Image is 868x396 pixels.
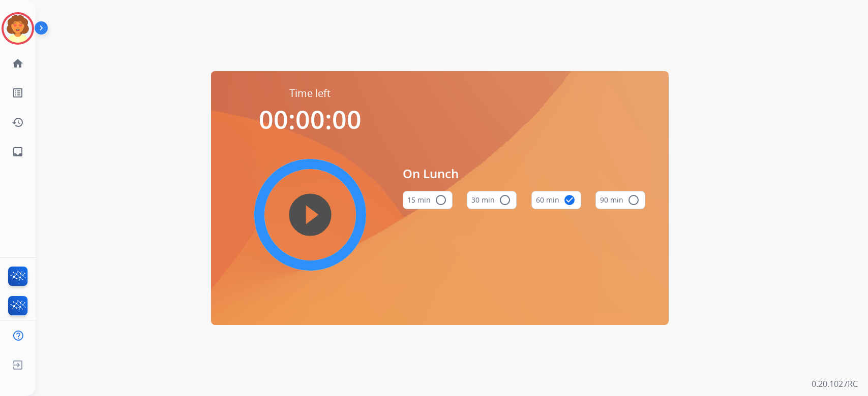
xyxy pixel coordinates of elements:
[403,191,453,209] button: 15 min
[595,191,645,209] button: 90 min
[12,87,24,99] mat-icon: list_alt
[12,57,24,70] mat-icon: home
[304,209,316,221] mat-icon: play_circle_filled
[4,14,32,43] img: avatar
[12,116,24,128] mat-icon: history
[12,146,24,158] mat-icon: inbox
[531,191,581,209] button: 60 min
[812,378,858,390] p: 0.20.1027RC
[467,191,517,209] button: 30 min
[259,102,362,137] span: 00:00:00
[403,164,646,183] span: On Lunch
[499,194,511,206] mat-icon: radio_button_unchecked
[289,86,331,101] span: Time left
[435,194,447,206] mat-icon: radio_button_unchecked
[627,194,640,206] mat-icon: radio_button_unchecked
[563,194,576,206] mat-icon: check_circle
